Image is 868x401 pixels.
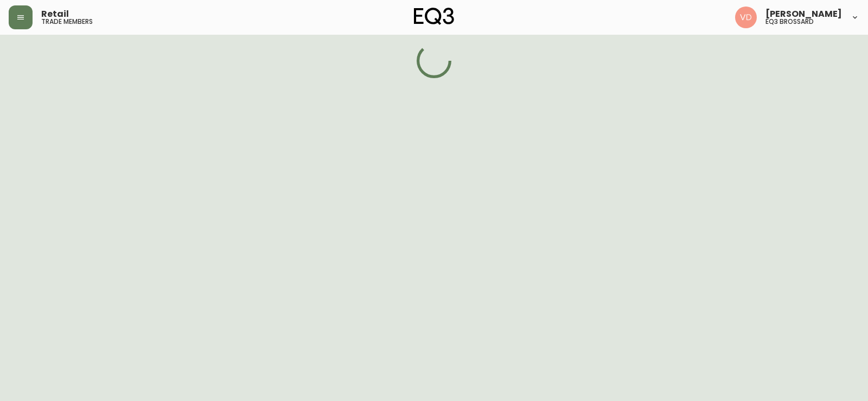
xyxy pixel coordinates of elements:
h5: trade members [41,18,93,25]
img: 34cbe8de67806989076631741e6a7c6b [735,7,757,28]
span: [PERSON_NAME] [765,10,842,18]
h5: eq3 brossard [765,18,814,25]
img: logo [414,8,454,25]
span: Retail [41,10,69,18]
